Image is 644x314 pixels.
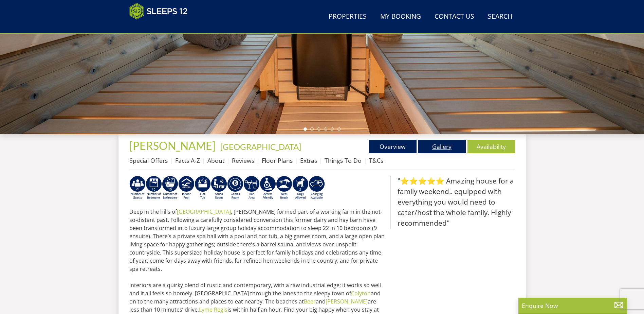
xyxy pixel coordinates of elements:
img: AD_4nXe3VD57-M2p5iq4fHgs6WJFzKj8B0b3RcPFe5LKK9rgeZlFmFoaMJPsJOOJzc7Q6RMFEqsjIZ5qfEJu1txG3QLmI_2ZW... [260,176,276,200]
a: Lyme Regis [199,306,227,313]
a: Colyton [351,290,371,297]
img: AD_4nXdjbGEeivCGLLmyT_JEP7bTfXsjgyLfnLszUAQeQ4RcokDYHVBt5R8-zTDbAVICNoGv1Dwc3nsbUb1qR6CAkrbZUeZBN... [211,176,227,200]
a: Overview [369,140,417,153]
a: Availability [467,140,515,153]
a: Special Offers [129,156,168,164]
p: Enquire Now [522,301,624,310]
img: AD_4nXdrZMsjcYNLGsKuA84hRzvIbesVCpXJ0qqnwZoX5ch9Zjv73tWe4fnFRs2gJ9dSiUubhZXckSJX_mqrZBmYExREIfryF... [227,176,243,200]
img: AD_4nXcnT2OPG21WxYUhsl9q61n1KejP7Pk9ESVM9x9VetD-X_UXXoxAKaMRZGYNcSGiAsmGyKm0QlThER1osyFXNLmuYOVBV... [309,176,325,200]
img: AD_4nXe7lJTbYb9d3pOukuYsm3GQOjQ0HANv8W51pVFfFFAC8dZrqJkVAnU455fekK_DxJuzpgZXdFqYqXRzTpVfWE95bX3Bz... [276,176,292,200]
a: Gallery [418,140,466,153]
img: AD_4nXe7_8LrJK20fD9VNWAdfykBvHkWcczWBt5QOadXbvIwJqtaRaRf-iI0SeDpMmH1MdC9T1Vy22FMXzzjMAvSuTB5cJ7z5... [292,176,309,200]
img: Sleeps 12 [129,3,188,20]
span: [PERSON_NAME] [129,139,216,152]
img: AD_4nXeUnLxUhQNc083Qf4a-s6eVLjX_ttZlBxbnREhztiZs1eT9moZ8e5Fzbx9LK6K9BfRdyv0AlCtKptkJvtknTFvAhI3RM... [243,176,260,200]
a: Facts A-Z [175,156,200,164]
img: AD_4nXfZxIz6BQB9SA1qRR_TR-5tIV0ZeFY52bfSYUXaQTY3KXVpPtuuoZT3Ql3RNthdyy4xCUoonkMKBfRi__QKbC4gcM_TO... [146,176,162,200]
a: My Booking [378,9,424,24]
a: Reviews [232,156,254,164]
a: Extras [300,156,317,164]
a: About [207,156,224,164]
a: Floor Plans [262,156,293,164]
a: Things To Do [325,156,362,164]
a: T&Cs [369,156,383,164]
img: AD_4nXei2dp4L7_L8OvME76Xy1PUX32_NMHbHVSts-g-ZAVb8bILrMcUKZI2vRNdEqfWP017x6NFeUMZMqnp0JYknAB97-jDN... [178,176,195,200]
a: [GEOGRAPHIC_DATA] [177,208,231,215]
img: AD_4nXfvn8RXFi48Si5WD_ef5izgnipSIXhRnV2E_jgdafhtv5bNmI08a5B0Z5Dh6wygAtJ5Dbjjt2cCuRgwHFAEvQBwYj91q... [162,176,178,200]
a: [PERSON_NAME] [326,298,368,305]
a: Properties [326,9,369,24]
span: - [218,142,301,152]
a: [PERSON_NAME] [129,139,218,152]
a: Search [485,9,515,24]
a: Beer [304,298,316,305]
blockquote: "⭐⭐⭐⭐⭐ Amazing house for a family weekend.. equipped with everything you would need to cater/host... [390,176,515,229]
img: AD_4nXcpX5uDwed6-YChlrI2BYOgXwgg3aqYHOhRm0XfZB-YtQW2NrmeCr45vGAfVKUq4uWnc59ZmEsEzoF5o39EWARlT1ewO... [195,176,211,200]
img: AD_4nXfHFdLA-xT0kZrz_IZUSWYAQOWpq_4v0VHV1_cOjYOhLwXtOsLMP9waKUakNeUcGX4wYEGiLMXMscVQmf3X-NNJbgIFh... [129,176,146,200]
a: [GEOGRAPHIC_DATA] [220,142,301,152]
a: Contact Us [432,9,477,24]
iframe: Customer reviews powered by Trustpilot [126,24,197,30]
